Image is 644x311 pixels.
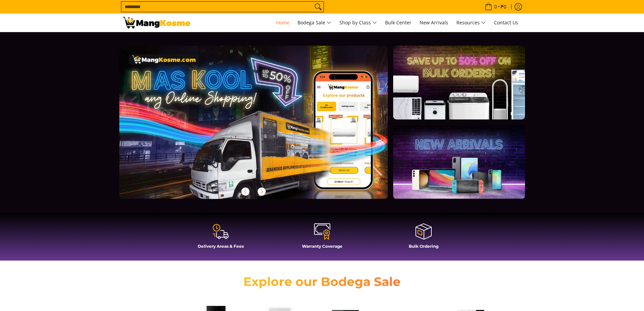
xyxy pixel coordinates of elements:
[456,19,486,27] span: Resources
[273,14,293,32] a: Home
[254,184,269,199] button: Next
[336,14,380,32] a: Shop by Class
[297,19,331,27] span: Bodega Sale
[173,244,268,249] h4: Delivery Areas & Fees
[491,14,522,32] a: Contact Us
[483,3,508,10] span: •
[123,17,190,28] img: Mang Kosme: Your Home Appliances Warehouse Sale Partner!
[382,14,415,32] a: Bulk Center
[197,14,522,32] nav: Main Menu
[385,19,411,26] span: Bulk Center
[376,223,471,254] a: Bulk Ordering
[276,19,289,26] span: Home
[275,244,369,249] h4: Warranty Coverage
[339,19,377,27] span: Shop by Class
[294,14,335,32] a: Bodega Sale
[238,184,253,199] button: Previous
[494,19,518,26] span: Contact Us
[420,19,448,26] span: New Arrivals
[493,4,498,9] span: 0
[173,223,268,254] a: Delivery Areas & Fees
[119,46,410,210] a: More
[313,2,324,12] button: Search
[224,274,420,289] h2: Explore our Bodega Sale
[416,14,452,32] a: New Arrivals
[453,14,489,32] a: Resources
[500,4,507,9] span: ₱0
[275,223,369,254] a: Warranty Coverage
[376,244,471,249] h4: Bulk Ordering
